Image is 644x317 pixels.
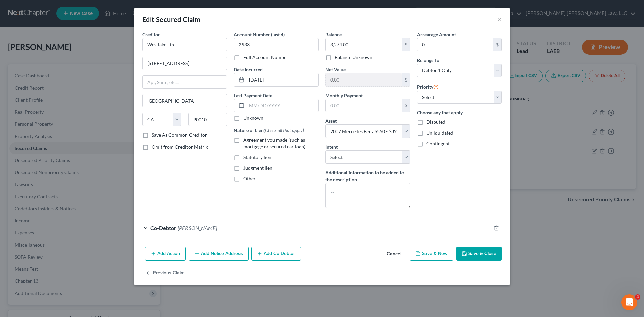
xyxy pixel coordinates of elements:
[325,92,363,99] label: Monthly Payment
[145,247,186,261] button: Add Action
[142,38,227,51] input: Search creditor by name...
[143,94,227,107] input: Enter city...
[243,165,272,171] span: Judgment lien
[188,113,227,126] input: Enter zip...
[381,247,407,261] button: Cancel
[497,15,502,23] button: ×
[456,247,502,261] button: Save & Close
[426,119,445,125] span: Disputed
[189,247,249,261] button: Add Notice Address
[178,225,217,231] span: [PERSON_NAME]
[143,76,227,89] input: Apt, Suite, etc...
[234,38,319,51] input: XXXX
[264,127,304,133] span: (Check all that apply)
[325,31,342,38] label: Balance
[326,38,402,51] input: 0.00
[247,73,318,86] input: MM/DD/YYYY
[326,99,402,112] input: 0.00
[621,294,637,310] iframe: Intercom live chat
[417,83,439,91] label: Priority
[426,130,453,136] span: Unliquidated
[142,15,200,24] div: Edit Secured Claim
[243,176,256,181] span: Other
[325,118,337,124] span: Asset
[402,73,410,86] div: $
[142,32,160,37] span: Creditor
[247,99,318,112] input: MM/DD/YYYY
[402,99,410,112] div: $
[243,137,305,149] span: Agreement you made (such as mortgage or secured car loan)
[152,131,207,138] label: Save As Common Creditor
[234,66,263,73] label: Date Incurred
[243,115,263,121] label: Unknown
[234,92,272,99] label: Last Payment Date
[326,73,402,86] input: 0.00
[145,266,185,280] button: Previous Claim
[150,225,176,231] span: Co-Debtor
[402,38,410,51] div: $
[325,66,346,73] label: Net Value
[635,294,640,300] span: 4
[325,169,410,183] label: Additional information to be added to the description
[417,31,456,38] label: Arrearage Amount
[243,154,271,160] span: Statutory lien
[335,54,372,61] label: Balance Unknown
[426,141,450,146] span: Contingent
[417,38,493,51] input: 0.00
[243,54,288,61] label: Full Account Number
[251,247,301,261] button: Add Co-Debtor
[410,247,453,261] button: Save & New
[234,127,304,134] label: Nature of Lien
[152,144,208,150] span: Omit from Creditor Matrix
[325,143,338,150] label: Intent
[143,57,227,70] input: Enter address...
[417,109,502,116] label: Choose any that apply
[493,38,501,51] div: $
[417,57,439,63] span: Belongs To
[234,31,285,38] label: Account Number (last 4)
